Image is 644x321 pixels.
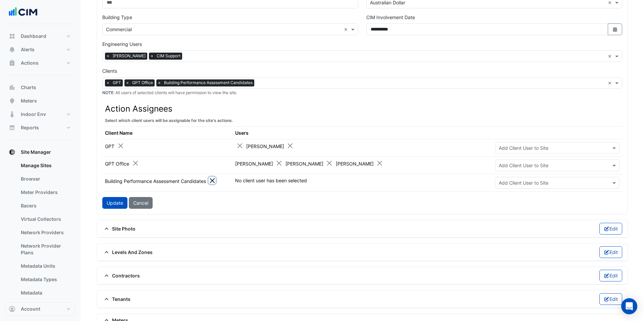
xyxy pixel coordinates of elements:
[344,26,350,33] span: Clear
[21,60,39,66] span: Actions
[5,56,75,70] button: Actions
[102,249,153,256] span: Levels And Zones
[15,212,75,226] a: Virtual Collectors
[105,142,124,150] div: GPT
[15,259,75,273] a: Metadata Units
[117,142,124,149] button: Close
[15,159,75,172] a: Manage Sites
[21,84,36,91] span: Charts
[235,159,283,167] div: [PERSON_NAME]
[599,270,623,281] button: Edit
[232,174,492,192] td: No client user has been selected
[149,53,155,59] span: ×
[9,124,15,131] app-icon: Reports
[608,53,613,60] span: Clear
[287,142,294,149] button: Close
[21,98,37,104] span: Meters
[5,121,75,134] button: Reports
[285,159,333,167] div: [PERSON_NAME]
[21,33,46,40] span: Dashboard
[21,306,40,312] span: Account
[21,46,35,53] span: Alerts
[15,172,75,186] a: Browser
[15,286,75,300] a: Metadata
[102,14,132,21] label: Building Type
[105,177,216,185] div: Building Performance Assessment Candidates
[129,197,153,209] button: Cancel
[5,81,75,94] button: Charts
[102,296,130,303] span: Tenants
[376,159,383,167] button: Close
[21,111,46,118] span: Indoor Env
[21,124,39,131] span: Reports
[105,118,233,123] small: Select which client users will be assignable for the site's actions.
[336,159,383,167] div: [PERSON_NAME]
[5,94,75,108] button: Meters
[105,104,620,114] h3: Action Assignees
[276,159,283,167] button: Close
[612,26,618,32] fa-icon: Select Date
[15,239,75,259] a: Network Provider Plans
[105,53,111,59] span: ×
[102,90,113,95] strong: NOTE
[9,33,15,40] app-icon: Dashboard
[9,84,15,91] app-icon: Charts
[236,142,244,149] button: Close
[130,79,155,86] span: GPT Office
[621,298,637,314] div: Open Intercom Messenger
[9,60,15,66] app-icon: Actions
[102,225,136,232] span: Site Photo
[5,43,75,56] button: Alerts
[15,199,75,212] a: Bacers
[102,272,140,279] span: Contractors
[102,127,232,139] th: Client Name
[608,79,613,86] span: Clear
[102,67,117,74] label: Clients
[156,79,162,86] span: ×
[111,79,123,86] span: GPT
[209,177,216,184] button: Close
[15,186,75,199] a: Meter Providers
[599,293,623,305] button: Edit
[21,149,51,155] span: Site Manager
[102,41,142,48] label: Engineering Users
[111,53,147,59] span: [PERSON_NAME]
[15,300,75,313] a: Meters
[326,159,333,167] button: Close
[9,46,15,53] app-icon: Alerts
[9,149,15,155] app-icon: Site Manager
[124,79,130,86] span: ×
[9,111,15,118] app-icon: Indoor Env
[102,197,127,209] button: Update
[105,79,111,86] span: ×
[5,108,75,121] button: Indoor Env
[599,223,623,235] button: Edit
[155,53,182,59] span: CIM Support
[105,159,139,167] div: GPT Office
[9,98,15,104] app-icon: Meters
[5,29,75,43] button: Dashboard
[8,5,38,19] img: Company Logo
[15,226,75,239] a: Network Providers
[5,302,75,316] button: Account
[132,159,139,167] button: Close
[162,79,254,86] span: Building Performance Assessment Candidates
[15,273,75,286] a: Metadata Types
[102,90,237,95] small: : All users of selected clients will have permission to view the site.
[246,142,294,150] div: [PERSON_NAME]
[5,145,75,159] button: Site Manager
[232,127,492,139] th: Users
[599,246,623,258] button: Edit
[366,14,415,21] label: CIM Involvement Date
